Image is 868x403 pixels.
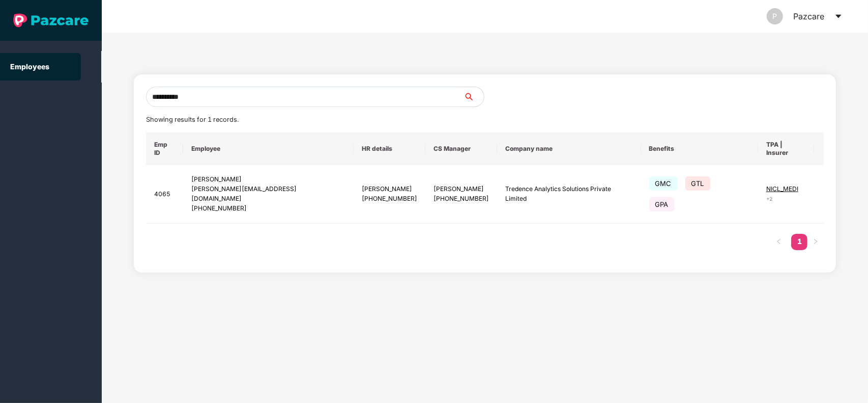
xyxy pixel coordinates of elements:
a: 1 [791,234,807,249]
li: Next Page [807,234,824,250]
span: right [813,238,819,245]
td: 4065 [146,165,183,224]
button: right [807,234,824,250]
span: NICL_MEDI [766,185,798,193]
div: [PERSON_NAME] [191,175,345,184]
span: + 2 [766,196,772,202]
span: GMC [649,176,678,191]
button: left [771,234,787,250]
td: Tredence Analytics Solutions Private Limited [497,165,641,224]
span: Showing results for 1 records. [146,116,239,123]
th: Emp ID [146,132,183,165]
th: CS Manager [425,132,497,165]
th: Employee [183,132,354,165]
div: [PHONE_NUMBER] [362,194,417,204]
li: Previous Page [771,234,787,250]
div: [PERSON_NAME] [433,184,489,194]
span: P [773,8,777,24]
a: Employees [10,62,49,71]
div: [PHONE_NUMBER] [433,194,489,204]
th: TPA | Insurer [758,132,814,165]
button: search [463,87,484,107]
div: [PERSON_NAME] [362,184,417,194]
span: left [776,238,782,245]
span: search [463,93,484,101]
div: [PERSON_NAME][EMAIL_ADDRESS][DOMAIN_NAME] [191,184,345,204]
li: 1 [791,234,807,250]
th: HR details [354,132,425,165]
th: Benefits [641,132,758,165]
span: caret-down [834,12,843,20]
th: More [814,132,849,165]
span: GPA [649,197,675,211]
div: [PHONE_NUMBER] [191,204,345,213]
th: Company name [497,132,641,165]
span: GTL [685,176,710,191]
